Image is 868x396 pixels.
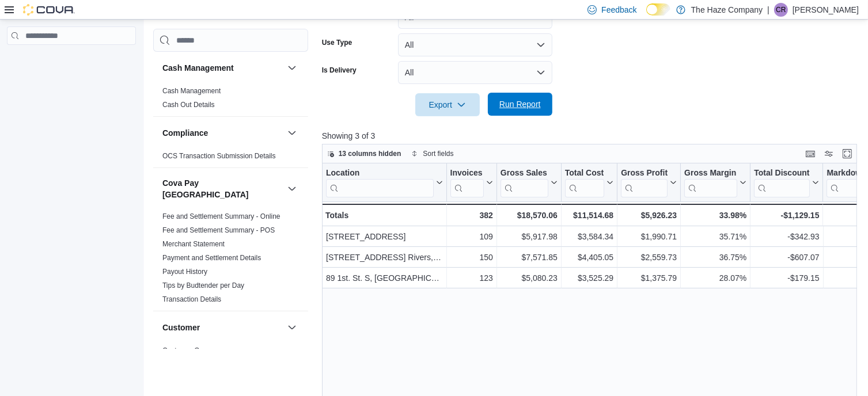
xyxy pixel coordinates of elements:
button: Customer [285,321,299,334]
div: $5,917.98 [501,230,558,244]
div: Gross Profit [621,168,668,197]
button: All [398,61,552,84]
span: Sort fields [423,149,453,158]
div: Total Cost [565,168,604,197]
div: $5,926.23 [621,208,677,222]
a: Customer Queue [162,346,215,355]
div: 35.71% [684,230,746,244]
button: Sort fields [407,147,458,161]
span: Feedback [601,4,636,16]
div: 36.75% [684,251,746,265]
div: Cindy Russell [774,3,788,17]
button: Export [415,93,480,116]
span: CR [776,3,786,17]
span: Fee and Settlement Summary - POS [162,226,275,235]
button: Cash Management [285,61,299,75]
div: [STREET_ADDRESS] Rivers, [GEOGRAPHIC_DATA] [326,251,443,265]
div: $11,514.68 [565,208,613,222]
div: Location [326,168,434,197]
div: -$342.93 [754,230,819,244]
span: Tips by Budtender per Day [162,281,244,290]
a: OCS Transaction Submission Details [162,152,276,160]
img: Cova [23,4,75,16]
div: Cova Pay [GEOGRAPHIC_DATA] [153,210,308,311]
a: Payout History [162,268,207,276]
div: Invoices Sold [450,168,483,197]
button: Gross Sales [501,168,558,197]
div: Customer [153,344,308,362]
button: Enter fullscreen [840,147,854,161]
button: Invoices Sold [450,168,492,197]
div: 150 [450,251,492,265]
div: $7,571.85 [501,251,558,265]
span: Customer Queue [162,346,215,355]
button: Gross Margin [684,168,746,197]
a: Payment and Settlement Details [162,254,261,262]
div: $18,570.06 [501,208,558,222]
div: Gross Margin [684,168,737,197]
div: Invoices Sold [450,168,483,179]
a: Fee and Settlement Summary - Online [162,212,281,220]
button: Cova Pay [GEOGRAPHIC_DATA] [285,182,299,196]
div: 109 [450,230,492,244]
div: Location [326,168,434,179]
a: Cash Management [162,87,221,95]
nav: Complex example [7,47,136,75]
button: 13 columns hidden [323,147,406,161]
button: Compliance [162,127,283,139]
button: Run Report [488,93,552,116]
button: Customer [162,322,283,333]
button: Cova Pay [GEOGRAPHIC_DATA] [162,177,283,200]
div: 123 [450,272,492,285]
input: Dark Mode [646,3,670,16]
a: Transaction Details [162,295,221,303]
div: -$1,129.15 [754,208,819,222]
div: Total Discount [754,168,810,197]
span: Cash Management [162,86,221,96]
button: All [398,33,552,56]
span: OCS Transaction Submission Details [162,151,276,161]
p: Showing 3 of 3 [322,130,862,142]
div: Total Cost [565,168,604,179]
span: Cash Out Details [162,100,215,109]
h3: Cash Management [162,62,234,74]
label: Use Type [322,38,352,47]
div: $5,080.23 [501,272,558,285]
button: Gross Profit [621,168,677,197]
div: $3,525.29 [565,272,613,285]
div: Gross Sales [501,168,548,197]
div: 28.07% [684,272,746,285]
button: Location [326,168,443,197]
a: Tips by Budtender per Day [162,281,244,290]
span: 13 columns hidden [339,149,401,158]
div: Gross Sales [501,168,548,179]
span: Export [422,93,473,116]
span: Run Report [499,98,541,110]
p: The Haze Company [691,3,763,17]
div: Gross Profit [621,168,668,179]
a: Fee and Settlement Summary - POS [162,226,275,234]
div: $1,375.79 [621,272,677,285]
a: Merchant Statement [162,240,225,248]
div: -$179.15 [754,272,819,285]
div: $4,405.05 [565,251,613,265]
div: 89 1st. St. S, [GEOGRAPHIC_DATA], MB [326,272,443,285]
button: Cash Management [162,62,283,74]
div: [STREET_ADDRESS] [326,230,443,244]
div: $1,990.71 [621,230,677,244]
label: Is Delivery [322,66,357,75]
div: Gross Margin [684,168,737,179]
span: Transaction Details [162,295,221,304]
button: Keyboard shortcuts [803,147,817,161]
p: [PERSON_NAME] [793,3,859,17]
button: Compliance [285,126,299,140]
a: Cash Out Details [162,101,215,109]
h3: Compliance [162,127,208,139]
div: -$607.07 [754,251,819,265]
h3: Customer [162,322,200,333]
div: Compliance [153,149,308,167]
